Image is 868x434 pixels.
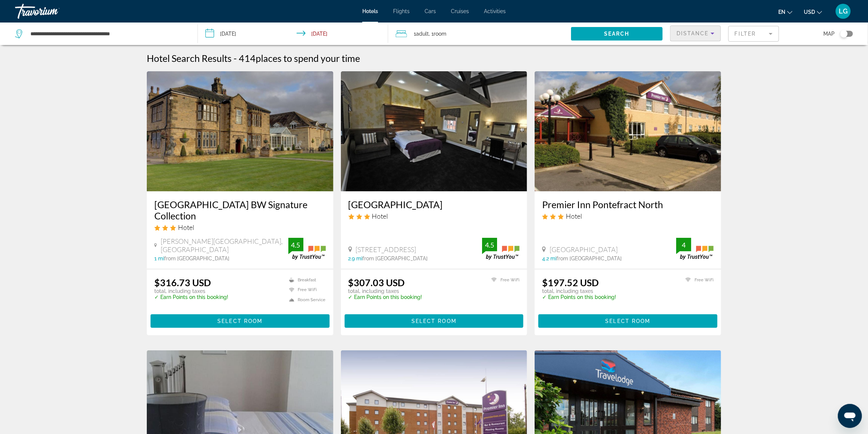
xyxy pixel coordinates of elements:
button: Toggle map [835,30,853,37]
a: Activities [484,8,506,14]
li: Room Service [285,297,326,303]
li: Free WiFi [285,287,326,293]
iframe: Button to launch messaging window [838,404,862,428]
img: Hotel image [341,71,527,191]
span: Map [823,29,835,39]
span: Select Room [411,318,457,324]
img: Hotel image [535,71,721,191]
ins: $197.52 USD [542,277,599,288]
div: 4.5 [482,240,497,249]
p: ✓ Earn Points on this booking! [348,294,422,300]
p: total, including taxes [154,288,228,294]
img: Hotel image [147,71,333,191]
a: Premier Inn Pontefract North [542,199,714,210]
span: 1 [414,29,429,39]
button: Select Room [538,314,717,328]
span: 1 mi [154,255,164,261]
img: trustyou-badge.svg [676,238,714,260]
ins: $307.03 USD [348,277,405,288]
span: - [234,53,237,64]
span: Select Room [217,318,262,324]
p: total, including taxes [348,288,422,294]
h1: Hotel Search Results [147,53,232,64]
li: Breakfast [285,277,326,283]
button: Change currency [804,6,822,17]
span: LG [839,8,848,15]
p: ✓ Earn Points on this booking! [542,294,616,300]
span: [STREET_ADDRESS] [356,245,416,254]
span: Distance [677,30,709,36]
button: User Menu [833,3,853,19]
a: Select Room [151,316,330,324]
span: from [GEOGRAPHIC_DATA] [164,255,229,261]
button: Filter [728,26,779,42]
span: Hotel [372,212,388,220]
li: Free WiFi [488,277,520,283]
div: 3 star Hotel [348,212,520,220]
button: Travelers: 1 adult, 0 children [388,23,571,45]
span: Select Room [606,318,651,324]
span: places to spend your time [256,53,360,64]
a: Cruises [451,8,469,14]
span: USD [804,9,815,15]
span: 4.2 mi [542,255,556,261]
span: en [778,9,785,15]
span: from [GEOGRAPHIC_DATA] [363,255,428,261]
div: 3 star Hotel [154,223,326,231]
span: Room [434,31,446,37]
a: Hotels [362,8,378,14]
span: [GEOGRAPHIC_DATA] [550,245,618,254]
span: 2.9 mi [348,255,363,261]
li: Free WiFi [682,277,714,283]
button: Check-in date: Oct 3, 2025 Check-out date: Oct 5, 2025 [198,23,388,45]
div: 4.5 [288,240,303,249]
a: [GEOGRAPHIC_DATA] [348,199,520,210]
span: from [GEOGRAPHIC_DATA] [556,255,622,261]
button: Search [571,27,663,41]
span: , 1 [429,29,446,39]
p: total, including taxes [542,288,616,294]
span: Search [604,31,630,37]
span: Adult [416,31,429,37]
a: Flights [393,8,410,14]
span: Hotel [566,212,582,220]
img: trustyou-badge.svg [288,238,326,260]
button: Change language [778,6,793,17]
div: 3 star Hotel [542,212,714,220]
img: trustyou-badge.svg [482,238,520,260]
p: ✓ Earn Points on this booking! [154,294,228,300]
a: Travorium [15,2,90,21]
a: [GEOGRAPHIC_DATA] BW Signature Collection [154,199,326,221]
div: 4 [676,240,691,249]
a: Cars [425,8,436,14]
button: Select Room [151,314,330,328]
button: Select Room [345,314,524,328]
ins: $316.73 USD [154,277,211,288]
h2: 414 [239,53,360,64]
a: Select Room [538,316,717,324]
a: Select Room [345,316,524,324]
span: Hotel [178,223,194,231]
mat-select: Sort by [677,29,714,38]
span: [PERSON_NAME][GEOGRAPHIC_DATA], [GEOGRAPHIC_DATA] [161,237,288,254]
